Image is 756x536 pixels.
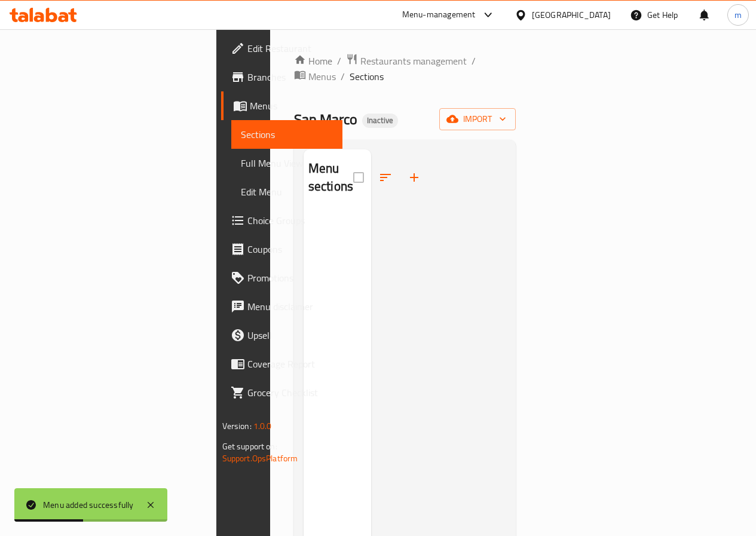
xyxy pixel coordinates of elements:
[221,91,342,120] a: Menus
[449,112,506,127] span: import
[231,177,342,206] a: Edit Menu
[241,185,333,199] span: Edit Menu
[241,127,333,142] span: Sections
[222,439,277,454] span: Get support on:
[221,378,342,407] a: Grocery Checklist
[439,108,516,130] button: import
[346,53,467,69] a: Restaurants management
[222,418,252,434] span: Version:
[231,149,342,177] a: Full Menu View
[221,350,342,378] a: Coverage Report
[360,54,467,68] span: Restaurants management
[253,418,272,434] span: 1.0.0
[247,213,333,228] span: Choice Groups
[221,321,342,350] a: Upsell
[221,206,342,235] a: Choice Groups
[362,115,398,125] span: Inactive
[247,299,333,314] span: Menu disclaimer
[221,34,342,63] a: Edit Restaurant
[247,70,333,84] span: Branches
[402,8,476,22] div: Menu-management
[241,156,333,170] span: Full Menu View
[221,63,342,91] a: Branches
[247,385,333,400] span: Grocery Checklist
[43,498,134,512] div: Menu added successfully
[341,69,345,84] li: /
[362,114,398,128] div: Inactive
[294,106,357,133] span: San Marco
[472,54,476,68] li: /
[222,451,298,466] a: Support.OpsPlatform
[532,8,611,22] div: [GEOGRAPHIC_DATA]
[221,235,342,264] a: Coupons
[247,357,333,371] span: Coverage Report
[247,242,333,256] span: Coupons
[294,53,516,84] nav: breadcrumb
[250,99,333,113] span: Menus
[247,41,333,56] span: Edit Restaurant
[304,206,371,216] nav: Menu sections
[247,328,333,342] span: Upsell
[247,271,333,285] span: Promotions
[221,292,342,321] a: Menu disclaimer
[231,120,342,149] a: Sections
[350,69,384,84] span: Sections
[221,264,342,292] a: Promotions
[734,8,742,22] span: m
[400,163,428,192] button: Add section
